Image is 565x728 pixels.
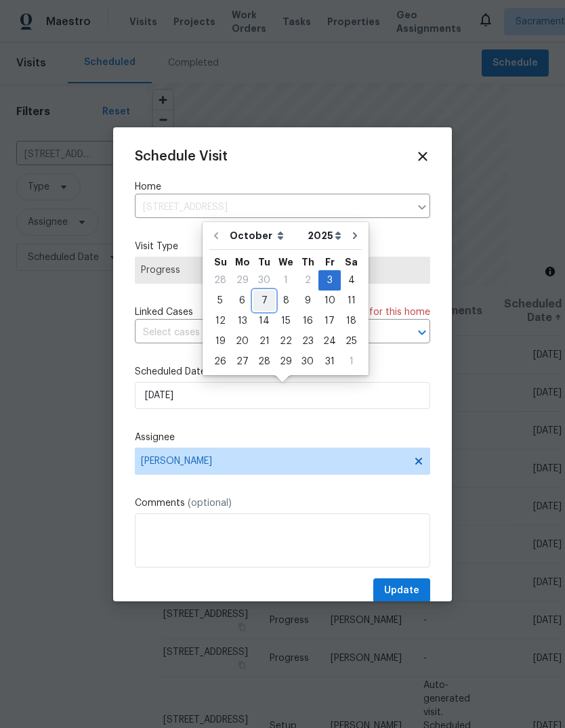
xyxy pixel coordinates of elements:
div: 25 [341,332,362,351]
span: (optional) [188,498,232,508]
div: Thu Oct 16 2025 [297,311,318,331]
span: [PERSON_NAME] [141,456,406,467]
label: Visit Type [135,240,430,253]
abbr: Tuesday [258,257,270,267]
div: Tue Oct 28 2025 [253,351,275,372]
div: Wed Oct 01 2025 [275,270,297,291]
div: Sat Oct 18 2025 [341,311,362,331]
div: Thu Oct 02 2025 [297,270,318,291]
div: 19 [209,332,231,351]
div: 4 [341,271,362,290]
div: Sat Oct 11 2025 [341,291,362,311]
div: Wed Oct 29 2025 [275,351,297,372]
div: Sat Oct 04 2025 [341,270,362,291]
div: Wed Oct 22 2025 [275,331,297,351]
abbr: Wednesday [278,257,293,267]
span: Update [384,582,419,599]
div: 27 [231,352,253,371]
div: 24 [318,332,341,351]
div: Sun Oct 19 2025 [209,331,231,351]
div: 8 [275,291,297,310]
label: Scheduled Date [135,365,430,379]
div: Wed Oct 08 2025 [275,291,297,311]
div: Tue Oct 14 2025 [253,311,275,331]
div: 5 [209,291,231,310]
span: Schedule Visit [135,150,228,163]
label: Home [135,180,430,194]
input: M/D/YYYY [135,382,430,409]
div: 22 [275,332,297,351]
span: Linked Cases [135,305,193,319]
div: 17 [318,312,341,330]
label: Comments [135,496,430,510]
div: 20 [231,332,253,351]
div: 21 [253,332,275,351]
div: 6 [231,291,253,310]
input: Enter in an address [135,197,410,218]
select: Year [304,226,345,246]
div: 29 [275,352,297,371]
div: Fri Oct 17 2025 [318,311,341,331]
div: 1 [275,271,297,290]
div: 14 [253,312,275,330]
div: 30 [297,352,318,371]
div: 28 [209,271,231,290]
div: 9 [297,291,318,310]
div: Thu Oct 23 2025 [297,331,318,351]
button: Update [373,578,430,603]
abbr: Friday [325,257,335,267]
div: Mon Oct 27 2025 [231,351,253,372]
abbr: Monday [235,257,250,267]
div: 26 [209,352,231,371]
div: Fri Oct 31 2025 [318,351,341,372]
div: Tue Sep 30 2025 [253,270,275,291]
div: Tue Oct 21 2025 [253,331,275,351]
button: Go to next month [345,222,365,249]
div: 28 [253,352,275,371]
abbr: Thursday [301,257,314,267]
div: 1 [341,352,362,371]
div: 30 [253,271,275,290]
label: Assignee [135,431,430,444]
div: Sat Oct 25 2025 [341,331,362,351]
div: 10 [318,291,341,310]
div: 16 [297,312,318,330]
select: Month [226,226,304,246]
div: 3 [318,271,341,290]
div: 13 [231,312,253,330]
span: Close [415,149,430,164]
div: 18 [341,312,362,330]
div: 15 [275,312,297,330]
div: Thu Oct 30 2025 [297,351,318,372]
div: Thu Oct 09 2025 [297,291,318,311]
div: Mon Oct 06 2025 [231,291,253,311]
div: Sun Oct 12 2025 [209,311,231,331]
div: 2 [297,271,318,290]
div: Mon Sep 29 2025 [231,270,253,291]
div: Mon Oct 20 2025 [231,331,253,351]
span: Progress [141,263,424,277]
div: Sun Oct 26 2025 [209,351,231,372]
div: 12 [209,312,231,330]
div: 31 [318,352,341,371]
div: Sat Nov 01 2025 [341,351,362,372]
div: Fri Oct 10 2025 [318,291,341,311]
div: Sun Sep 28 2025 [209,270,231,291]
div: Wed Oct 15 2025 [275,311,297,331]
abbr: Saturday [345,257,358,267]
button: Open [413,323,432,342]
abbr: Sunday [214,257,227,267]
div: Fri Oct 24 2025 [318,331,341,351]
div: 23 [297,332,318,351]
div: Mon Oct 13 2025 [231,311,253,331]
div: 7 [253,291,275,310]
div: 11 [341,291,362,310]
div: Tue Oct 07 2025 [253,291,275,311]
div: Fri Oct 03 2025 [318,270,341,291]
div: 29 [231,271,253,290]
button: Go to previous month [206,222,226,249]
input: Select cases [135,322,392,343]
div: Sun Oct 05 2025 [209,291,231,311]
